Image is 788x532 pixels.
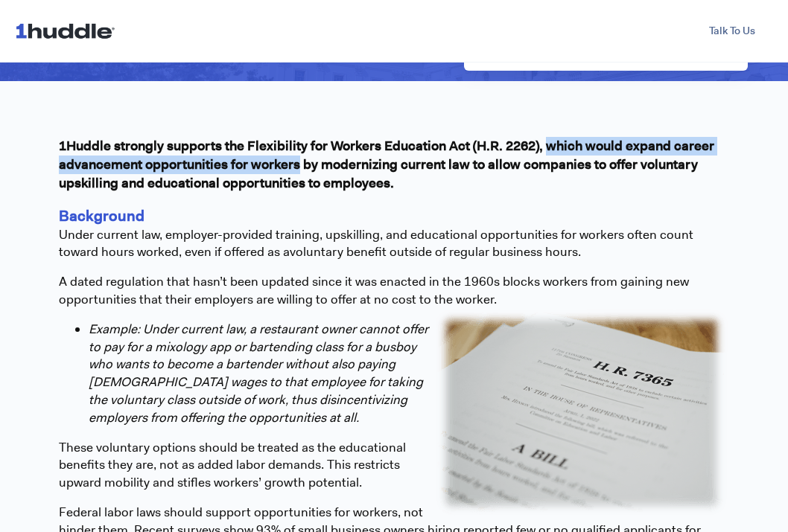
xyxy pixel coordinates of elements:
a: Talk To Us [691,18,773,45]
img: 1huddle [15,16,121,45]
p: Under current law, employer-provided training, upskilling, and educational opportunities for work... [59,205,729,262]
img: Picture1-3 [435,309,729,517]
span: voluntary benefit outside of regular business hours. [290,243,581,260]
span: Background [59,206,144,225]
span: 1Huddle strongly supports the Flexibility for Workers Education Act (H.R. 2262), which would expa... [59,137,714,192]
p: A dated regulation that hasn’t been updated since it was enacted in the 1960s blocks workers from... [59,273,729,309]
div: Navigation Menu [136,18,773,45]
em: Example: Under current law, a restaurant owner cannot offer to pay for a mixology app or bartendi... [89,321,428,426]
p: These voluntary options should be treated as the educational benefits they are, not as added labo... [59,439,729,492]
